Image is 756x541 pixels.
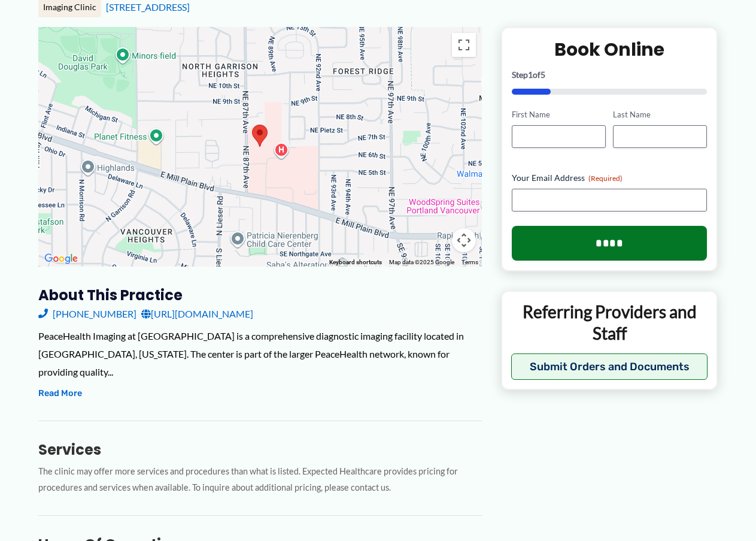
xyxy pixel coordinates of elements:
[329,258,382,267] button: Keyboard shortcuts
[389,259,454,265] span: Map data ©2025 Google
[38,286,482,304] h3: About this practice
[38,327,482,380] div: PeaceHealth Imaging at [GEOGRAPHIC_DATA] is a comprehensive diagnostic imaging facility located i...
[41,251,81,267] a: Open this area in Google Maps (opens a new window)
[512,172,708,184] label: Your Email Address
[141,305,253,323] a: [URL][DOMAIN_NAME]
[41,251,81,267] img: Google
[511,301,708,344] p: Referring Providers and Staff
[512,38,708,61] h2: Book Online
[38,464,482,496] p: The clinic may offer more services and procedures than what is listed. Expected Healthcare provid...
[528,69,533,80] span: 1
[613,109,707,120] label: Last Name
[452,228,476,252] button: Map camera controls
[511,353,708,380] button: Submit Orders and Documents
[452,33,476,57] button: Toggle fullscreen view
[38,440,482,459] h3: Services
[106,1,190,13] a: [STREET_ADDRESS]
[512,71,708,79] p: Step of
[541,69,545,80] span: 5
[588,174,623,183] span: (Required)
[512,109,606,120] label: First Name
[38,386,82,401] button: Read More
[38,305,136,323] a: [PHONE_NUMBER]
[462,259,478,265] a: Terms (opens in new tab)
